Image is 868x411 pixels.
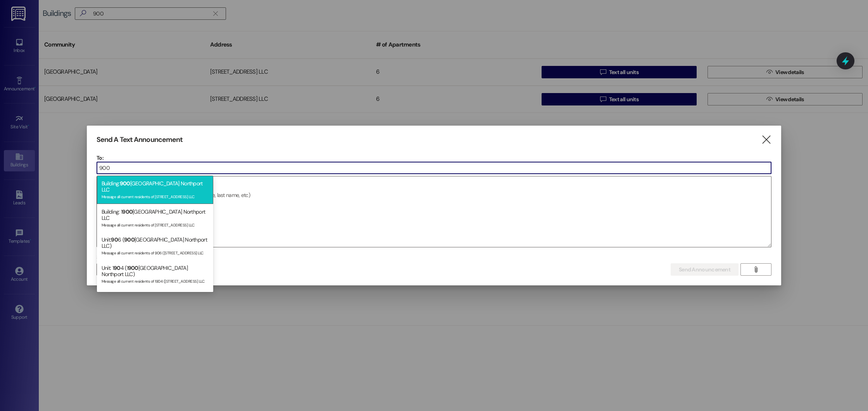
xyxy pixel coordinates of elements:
h3: Send A Text Announcement [97,135,183,144]
div: Message all current residents of [STREET_ADDRESS] LLC [102,221,209,228]
button: Send Announcement [671,263,739,276]
i:  [753,266,759,273]
div: Building: [GEOGRAPHIC_DATA] Northport LLC [97,176,213,204]
span: 900 [124,236,135,243]
div: Unit: 3 ( [GEOGRAPHIC_DATA] Northport LLC) [97,288,213,317]
span: 900 [120,180,130,187]
span: 90 [114,264,121,271]
div: Unit: 1 4 (1 [GEOGRAPHIC_DATA] Northport LLC) [97,260,213,288]
span: 900 [122,208,133,215]
div: Message all current residents of 906 ([STREET_ADDRESS] LLC [102,249,209,256]
div: Message all current residents of [STREET_ADDRESS] LLC [102,193,209,199]
p: To: [97,154,771,162]
i:  [761,136,771,144]
span: 900 [128,264,138,271]
div: Unit: 6 ( [GEOGRAPHIC_DATA] Northport LLC) [97,232,213,260]
input: Type to select the units, buildings, or communities you want to message. (e.g. 'Unit 1A', 'Buildi... [97,162,771,174]
div: Message all current residents of 1904 ([STREET_ADDRESS] LLC [102,277,209,284]
div: Building: 1 [GEOGRAPHIC_DATA] Northport LLC [97,204,213,232]
span: Send Announcement [679,266,730,274]
span: 90 [111,236,118,243]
